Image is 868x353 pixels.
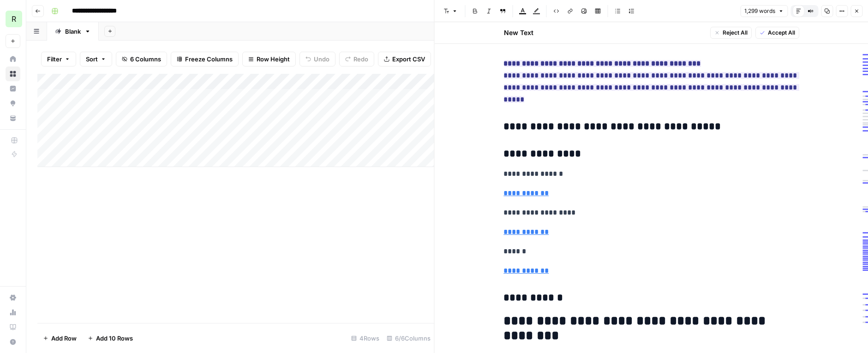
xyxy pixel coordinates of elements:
button: Workspace: Re-Leased [6,7,20,30]
button: Reject All [710,27,751,39]
a: Settings [6,290,20,305]
div: Blank [65,27,81,36]
div: 6/6 Columns [383,331,434,346]
span: Row Height [257,54,290,64]
button: Redo [339,52,374,66]
button: Add Row [37,331,82,346]
a: Learning Hub [6,320,20,335]
a: Insights [6,81,20,96]
button: Row Height [242,52,296,66]
span: Filter [47,54,62,64]
button: Filter [41,52,76,66]
span: Redo [353,54,368,64]
h2: New Text [503,28,533,37]
button: Accept All [755,27,799,39]
span: Undo [314,54,329,64]
button: 6 Columns [116,52,167,66]
button: Undo [299,52,335,66]
span: Reject All [722,29,747,37]
span: Freeze Columns [185,54,233,64]
a: Usage [6,305,20,320]
button: Freeze Columns [171,52,239,66]
span: Accept All [767,29,795,37]
button: Help + Support [6,335,20,349]
span: Export CSV [392,54,425,64]
button: Sort [80,52,112,66]
button: 1,299 words [740,5,788,17]
button: Export CSV [378,52,431,66]
span: Sort [86,54,98,64]
a: Blank [47,22,99,41]
span: 6 Columns [130,54,161,64]
a: Your Data [6,111,20,126]
span: Add Row [51,334,77,343]
span: Add 10 Rows [96,334,133,343]
a: Browse [6,66,20,81]
button: Add 10 Rows [82,331,138,346]
div: 4 Rows [347,331,383,346]
a: Home [6,52,20,66]
span: 1,299 words [744,7,775,15]
a: Opportunities [6,96,20,111]
span: R [12,13,16,24]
